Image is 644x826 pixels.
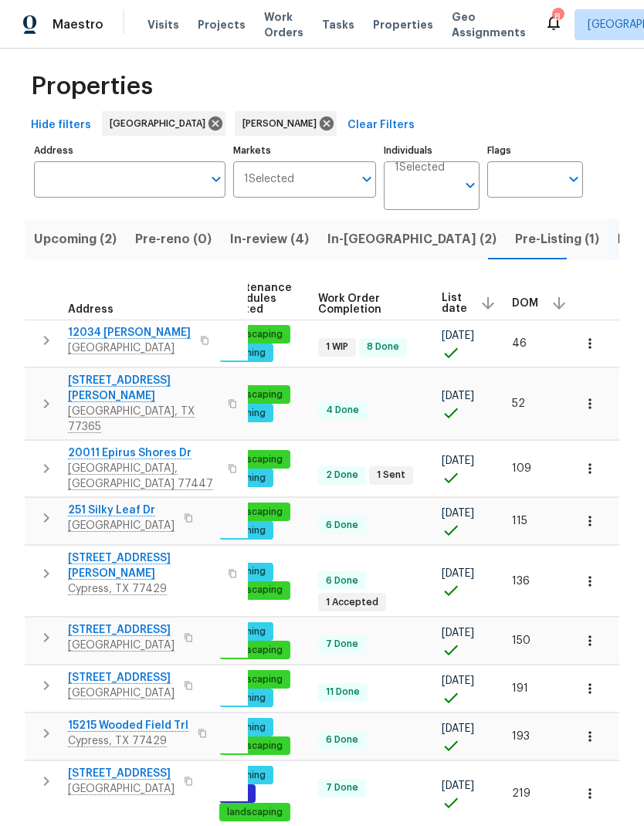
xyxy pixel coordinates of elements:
[442,723,474,734] span: [DATE]
[373,17,433,32] span: Properties
[135,229,212,250] span: Pre-reno (0)
[102,111,225,136] div: [GEOGRAPHIC_DATA]
[384,146,480,155] label: Individuals
[219,283,292,315] span: Maintenance schedules created
[31,79,153,94] span: Properties
[221,740,289,753] span: landscaping
[320,596,385,609] span: 1 Accepted
[320,574,364,587] span: 6 Done
[512,731,530,742] span: 193
[221,388,289,401] span: landscaping
[221,328,289,341] span: landscaping
[512,516,527,526] span: 115
[459,174,481,196] button: Open
[221,453,289,466] span: landscaping
[512,635,530,646] span: 150
[563,168,585,190] button: Open
[515,229,599,250] span: Pre-Listing (1)
[327,229,497,250] span: In-[GEOGRAPHIC_DATA] (2)
[442,675,474,686] span: [DATE]
[356,168,378,190] button: Open
[221,506,289,519] span: landscaping
[198,17,246,32] span: Projects
[512,338,527,349] span: 46
[244,173,294,186] span: 1 Selected
[487,146,583,155] label: Flags
[442,391,474,401] span: [DATE]
[442,780,474,791] span: [DATE]
[318,293,415,315] span: Work Order Completion
[34,146,225,155] label: Address
[34,229,117,250] span: Upcoming (2)
[53,17,103,32] span: Maestro
[320,340,354,354] span: 1 WIP
[320,469,364,482] span: 2 Done
[512,398,525,409] span: 52
[442,330,474,341] span: [DATE]
[442,455,474,466] span: [DATE]
[110,116,212,131] span: [GEOGRAPHIC_DATA]
[205,168,227,190] button: Open
[442,628,474,638] span: [DATE]
[235,111,337,136] div: [PERSON_NAME]
[68,304,114,315] span: Address
[221,584,289,597] span: landscaping
[371,469,412,482] span: 1 Sent
[221,644,289,657] span: landscaping
[320,781,364,794] span: 7 Done
[395,161,445,174] span: 1 Selected
[221,806,289,819] span: landscaping
[221,673,289,686] span: landscaping
[361,340,405,354] span: 8 Done
[442,508,474,519] span: [DATE]
[512,683,528,694] span: 191
[452,9,526,40] span: Geo Assignments
[320,733,364,746] span: 6 Done
[442,293,467,314] span: List date
[442,568,474,579] span: [DATE]
[242,116,323,131] span: [PERSON_NAME]
[320,638,364,651] span: 7 Done
[512,298,538,309] span: DOM
[552,9,563,25] div: 8
[341,111,421,140] button: Clear Filters
[320,404,365,417] span: 4 Done
[230,229,309,250] span: In-review (4)
[320,686,366,699] span: 11 Done
[512,788,530,799] span: 219
[322,19,354,30] span: Tasks
[31,116,91,135] span: Hide filters
[264,9,303,40] span: Work Orders
[512,576,530,587] span: 136
[512,463,531,474] span: 109
[233,146,377,155] label: Markets
[320,519,364,532] span: 6 Done
[347,116,415,135] span: Clear Filters
[25,111,97,140] button: Hide filters
[147,17,179,32] span: Visits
